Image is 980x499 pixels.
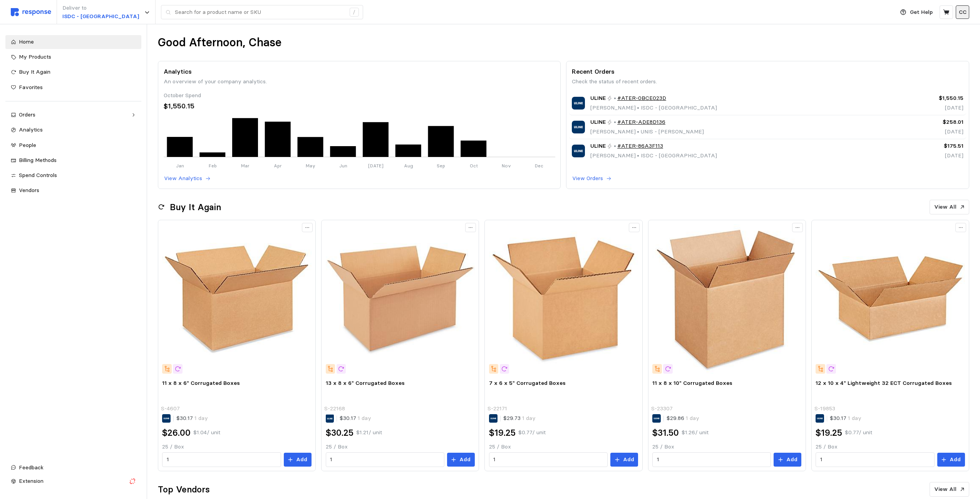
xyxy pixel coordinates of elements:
a: Home [5,35,141,49]
span: Vendors [19,187,39,194]
span: Billing Methods [19,157,57,164]
input: Search for a product name or SKU [175,5,345,19]
img: ULINE [572,97,585,110]
a: #ATER-86A3F113 [617,142,663,150]
a: People [5,138,141,152]
tspan: Aug [404,163,413,169]
span: Spend Controls [19,172,57,179]
h2: $31.50 [652,427,679,439]
span: Extension [19,477,44,484]
p: Get Help [910,8,933,17]
tspan: Sep [437,163,445,169]
button: View All [930,200,969,214]
tspan: Nov [502,163,511,169]
p: $1.26 / unit [682,428,709,437]
span: 13 x 8 x 6" Corrugated Boxes [326,379,405,386]
button: View Orders [572,174,612,183]
p: $29.73 [503,414,536,423]
div: October Spend [164,91,555,100]
p: CC [959,8,967,17]
a: #ATER-0BCE023D [617,94,666,103]
span: Buy It Again [19,68,50,75]
span: ULINE [590,142,606,150]
span: 11 x 8 x 6" Corrugated Boxes [162,379,240,386]
p: S-19853 [814,405,835,413]
p: • [614,94,616,103]
h2: $26.00 [162,427,191,439]
img: svg%3e [11,8,51,16]
a: Favorites [5,81,141,94]
p: • [614,142,616,150]
img: S-4607 [162,224,311,373]
p: Add [950,455,961,464]
tspan: Jan [176,163,184,169]
p: S-22171 [487,405,507,413]
span: ULINE [590,118,606,126]
p: Add [296,455,307,464]
button: Add [447,453,475,467]
span: Home [19,38,34,45]
div: Orders [19,111,128,119]
p: S-23307 [651,405,673,413]
p: View All [934,485,957,494]
a: Buy It Again [5,65,141,79]
img: ULINE [572,145,585,157]
p: Analytics [164,67,555,76]
p: View Analytics [164,174,202,183]
button: Get Help [896,5,937,20]
span: 11 x 8 x 10" Corrugated Boxes [652,379,732,386]
img: S-23307 [652,224,801,373]
button: Add [937,453,965,467]
tspan: Feb [208,163,216,169]
p: 25 / Box [489,443,638,451]
p: S-22168 [324,405,345,413]
p: View Orders [572,174,603,183]
p: [PERSON_NAME] UNIS - [PERSON_NAME] [590,128,704,136]
a: Analytics [5,123,141,137]
img: S-19853 [816,224,965,373]
div: $1,550.15 [164,101,555,111]
p: [DATE] [869,104,963,112]
h2: $30.25 [326,427,353,439]
input: Qty [493,453,603,467]
span: 1 day [684,415,699,421]
p: $258.01 [869,118,963,126]
p: Deliver to [62,4,139,12]
p: 25 / Box [162,443,311,451]
p: 25 / Box [652,443,801,451]
p: • [614,118,616,126]
h2: $19.25 [489,427,516,439]
button: Add [610,453,638,467]
p: $1.21 / unit [356,428,382,437]
tspan: Dec [534,163,543,169]
img: S-22168 [326,224,475,373]
h2: Buy It Again [170,201,221,213]
span: 7 x 6 x 5" Corrugated Boxes [489,379,566,386]
p: 25 / Box [816,443,965,451]
p: $1,550.15 [869,94,963,103]
p: [DATE] [869,152,963,160]
p: Recent Orders [572,67,963,76]
span: 1 day [846,415,861,421]
span: Analytics [19,126,43,133]
input: Qty [820,453,930,467]
button: Feedback [5,461,141,475]
a: #ATER-ADE8D136 [617,118,665,126]
p: ISDC - [GEOGRAPHIC_DATA] [62,12,139,21]
p: $30.17 [830,414,861,423]
p: $1.04 / unit [193,428,220,437]
h1: Good Afternoon, Chase [158,35,281,50]
p: An overview of your company analytics. [164,78,555,86]
p: S-4607 [161,405,180,413]
p: Add [623,455,634,464]
p: [PERSON_NAME] ISDC - [GEOGRAPHIC_DATA] [590,152,717,160]
button: View All [930,482,969,497]
a: Orders [5,108,141,122]
input: Qty [167,453,276,467]
p: Check the status of recent orders. [572,78,963,86]
span: • [636,152,641,159]
div: / [350,8,359,17]
tspan: Oct [469,163,477,169]
tspan: [DATE] [368,163,384,169]
h2: $19.25 [816,427,842,439]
